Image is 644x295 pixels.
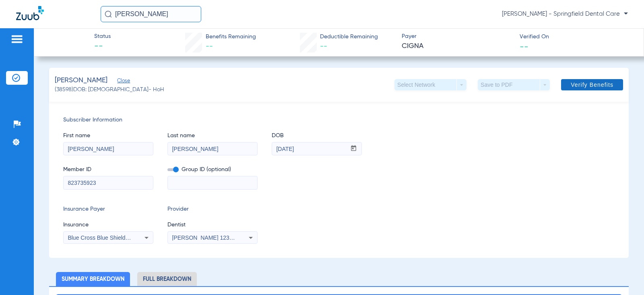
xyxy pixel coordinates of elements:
[571,82,613,88] span: Verify Benefits
[63,205,153,213] span: Insurance Payer
[320,43,327,50] span: --
[172,234,251,241] span: [PERSON_NAME] 1235410028
[63,116,615,124] span: Subscriber Information
[55,86,164,94] span: (38598) DOB: [DEMOGRAPHIC_DATA] - HoH
[10,34,23,44] img: hamburger-icon
[520,42,528,50] span: --
[502,10,628,18] span: [PERSON_NAME] - Springfield Dental Care
[63,132,153,140] span: First name
[94,32,111,41] span: Status
[561,79,623,90] button: Verify Benefits
[206,33,256,41] span: Benefits Remaining
[117,78,124,86] span: Close
[68,234,166,241] span: Blue Cross Blue Shield Of [US_STATE]
[105,10,112,18] img: Search Icon
[55,75,107,86] span: [PERSON_NAME]
[63,165,153,174] span: Member ID
[167,165,258,174] span: Group ID (optional)
[167,221,258,229] span: Dentist
[346,142,361,155] button: Open calendar
[137,272,197,286] li: Full Breakdown
[101,6,201,22] input: Search for patients
[94,41,111,52] span: --
[16,6,44,20] img: Zuub Logo
[272,132,362,140] span: DOB
[520,33,631,41] span: Verified On
[206,43,213,50] span: --
[167,132,258,140] span: Last name
[402,41,513,51] span: CIGNA
[320,33,378,41] span: Deductible Remaining
[56,272,130,286] li: Summary Breakdown
[402,32,513,41] span: Payer
[167,205,258,213] span: Provider
[63,221,153,229] span: Insurance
